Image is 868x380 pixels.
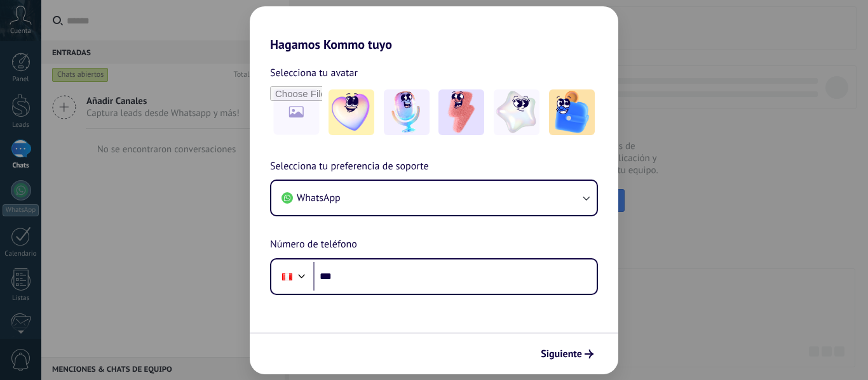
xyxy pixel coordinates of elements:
[494,89,539,135] img: -4.jpeg
[535,343,599,365] button: Siguiente
[271,181,597,215] button: WhatsApp
[297,192,341,204] span: WhatsApp
[275,263,299,290] div: Peru: + 51
[270,159,429,175] span: Selecciona tu preferencia de soporte
[549,89,595,135] img: -5.jpeg
[270,237,357,253] span: Número de teléfono
[250,6,618,52] h2: Hagamos Kommo tuyo
[270,65,358,81] span: Selecciona tu avatar
[329,89,374,135] img: -1.jpeg
[384,89,430,135] img: -2.jpeg
[541,350,582,358] span: Siguiente
[438,89,484,135] img: -3.jpeg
